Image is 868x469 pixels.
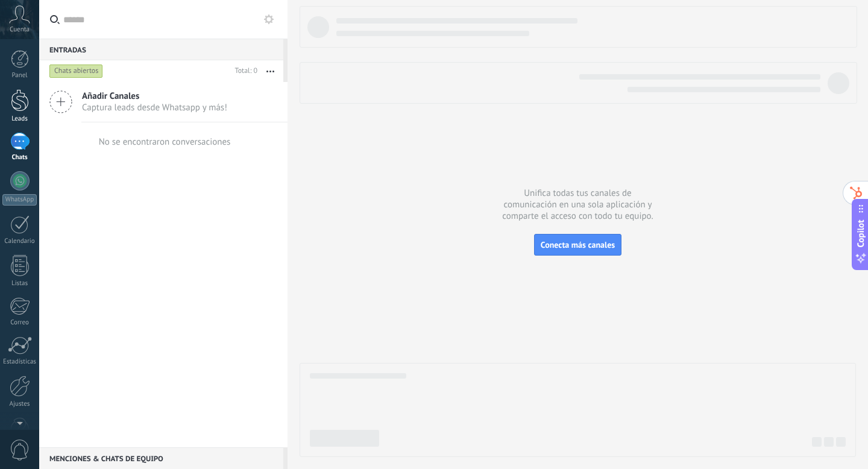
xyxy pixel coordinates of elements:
div: No se encontraron conversaciones [99,136,231,148]
div: Estadísticas [2,358,37,366]
div: WhatsApp [2,194,37,206]
div: Ajustes [2,400,37,408]
button: Conecta más canales [534,234,621,256]
span: Cuenta [10,26,30,34]
span: Añadir Canales [82,90,227,102]
div: Panel [2,72,37,80]
div: Menciones & Chats de equipo [39,447,283,469]
div: Correo [2,319,37,327]
span: Conecta más canales [541,239,615,250]
button: Más [257,60,283,82]
div: Listas [2,280,37,288]
div: Calendario [2,238,37,245]
div: Chats abiertos [49,64,103,78]
span: Copilot [855,220,867,248]
div: Chats [2,154,37,162]
div: Entradas [39,39,283,60]
div: Leads [2,115,37,123]
span: Captura leads desde Whatsapp y más! [82,102,227,113]
div: Total: 0 [230,65,257,77]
